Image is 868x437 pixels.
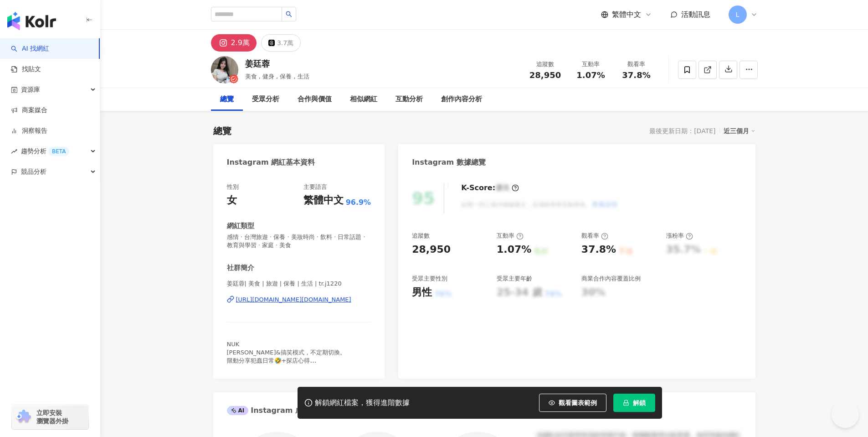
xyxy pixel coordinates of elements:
span: 立即安裝 瀏覽器外掛 [36,409,68,425]
img: KOL Avatar [211,56,238,83]
div: 合作與價值 [298,94,332,105]
div: 追蹤數 [528,60,563,69]
div: 受眾主要性別 [412,275,447,283]
a: chrome extension立即安裝 瀏覽器外掛 [12,405,88,429]
div: Instagram 數據總覽 [412,157,486,167]
span: 競品分析 [21,161,46,182]
div: Instagram 網紅基本資料 [227,157,315,167]
div: 近三個月 [724,125,755,137]
a: 商案媒合 [11,106,47,115]
div: K-Score : [461,183,519,193]
button: 2.9萬 [211,34,257,52]
span: lock [623,400,629,406]
div: 3.7萬 [277,36,293,49]
span: L [736,10,740,20]
div: 姜廷蓉 [245,58,309,69]
div: 相似網紅 [350,94,377,105]
div: 受眾分析 [252,94,279,105]
div: 28,950 [412,243,451,257]
span: search [286,11,292,17]
a: [URL][DOMAIN_NAME][DOMAIN_NAME] [227,296,371,304]
span: 美食 , 健身 , 保養 , 生活 [245,73,309,80]
span: 解鎖 [633,399,646,406]
div: 性別 [227,183,239,191]
div: 社群簡介 [227,263,254,273]
div: 女 [227,193,237,208]
div: 互動分析 [395,94,423,105]
div: 網紅類型 [227,221,254,231]
span: 資源庫 [21,79,40,100]
div: 37.8% [581,243,616,257]
div: BETA [48,147,69,156]
span: 96.9% [346,198,371,208]
div: [URL][DOMAIN_NAME][DOMAIN_NAME] [236,296,351,304]
div: 繁體中文 [303,193,344,208]
button: 解鎖 [613,394,655,412]
img: chrome extension [15,410,32,424]
a: 洞察報告 [11,126,47,135]
div: 最後更新日期：[DATE] [649,127,715,135]
button: 觀看圖表範例 [539,394,606,412]
div: 漲粉率 [666,232,693,240]
span: NUK [PERSON_NAME]&搞笑模式，不定期切換。 限動分享犯蠢日常🤣+探店心得 合作邀約私訊or 📩：[EMAIL_ADDRESS][DOMAIN_NAME] 抽獎活動請看👉 #trj... [227,341,352,431]
div: 1.07% [497,243,531,257]
div: 受眾主要年齡 [497,275,532,283]
span: 趨勢分析 [21,141,69,161]
div: 互動率 [574,60,608,69]
button: 3.7萬 [261,34,301,52]
div: 商業合作內容覆蓋比例 [581,275,641,283]
span: 28,950 [529,70,561,80]
a: searchAI 找網紅 [11,44,49,53]
span: 姜廷蓉| 美食 | 旅遊 | 保養 | 生活 | tr.j1220 [227,280,371,288]
span: rise [11,148,17,155]
img: logo [7,12,56,30]
span: 活動訊息 [681,10,710,19]
div: 解鎖網紅檔案，獲得進階數據 [315,398,410,408]
div: 2.9萬 [231,36,250,49]
div: 總覽 [213,125,231,137]
div: 觀看率 [619,60,654,69]
div: 主要語言 [303,183,327,191]
div: 追蹤數 [412,232,430,240]
div: 男性 [412,286,432,300]
a: 找貼文 [11,65,41,74]
span: 1.07% [576,71,605,80]
div: 總覽 [220,94,234,105]
span: 繁體中文 [612,10,641,20]
div: 互動率 [497,232,524,240]
span: 感情 · 台灣旅遊 · 保養 · 美妝時尚 · 飲料 · 日常話題 · 教育與學習 · 家庭 · 美食 [227,233,371,250]
div: 觀看率 [581,232,608,240]
span: 37.8% [622,71,650,80]
span: 觀看圖表範例 [559,399,597,406]
div: 創作內容分析 [441,94,482,105]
